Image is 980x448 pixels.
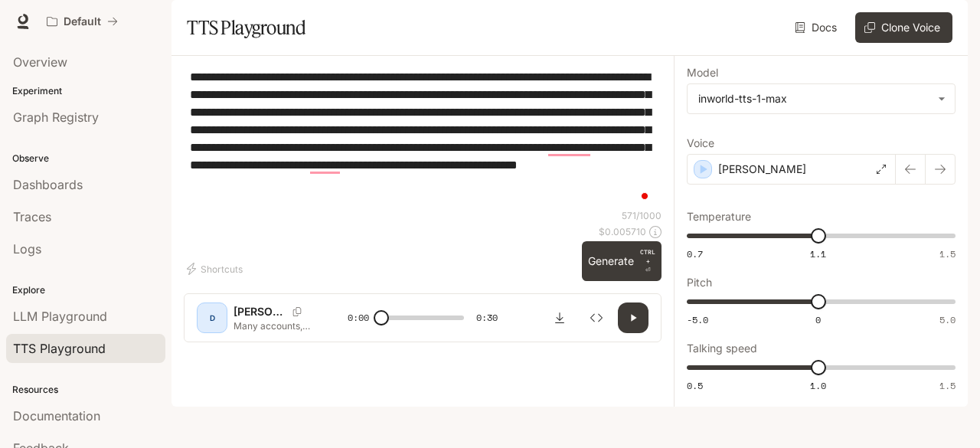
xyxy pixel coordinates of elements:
h1: TTS Playground [187,12,305,43]
div: inworld-tts-1-max [698,91,930,106]
p: Voice [687,138,714,149]
span: 0.5 [687,379,703,392]
span: 1.1 [810,247,826,260]
button: Clone Voice [855,12,952,43]
p: Temperature [687,211,751,222]
p: Default [64,15,101,28]
span: 0 [815,313,821,326]
span: 0.7 [687,247,703,260]
p: CTRL + [640,247,655,266]
p: Model [687,67,718,78]
div: inworld-tts-1-max [688,84,955,113]
p: [PERSON_NAME] [718,162,806,177]
button: Download audio [544,302,575,333]
p: Talking speed [687,343,757,354]
button: GenerateCTRL +⏎ [582,241,661,281]
button: Shortcuts [184,257,249,281]
button: All workspaces [40,6,125,37]
p: [PERSON_NAME] [234,304,286,319]
span: 1.5 [939,247,955,260]
textarea: To enrich screen reader interactions, please activate Accessibility in Grammarly extension settings [190,68,655,209]
span: 0:00 [348,310,369,325]
p: ⏎ [640,247,655,275]
a: Docs [792,12,843,43]
button: Copy Voice ID [286,307,308,316]
p: Pitch [687,277,712,288]
span: 5.0 [939,313,955,326]
span: 1.0 [810,379,826,392]
p: Many accounts, including [PERSON_NAME] confession, which we've already reviewed in full, state th... [234,319,311,332]
span: 0:30 [476,310,498,325]
span: -5.0 [687,313,708,326]
button: Inspect [581,302,612,333]
div: D [200,306,224,330]
span: 1.5 [939,379,955,392]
